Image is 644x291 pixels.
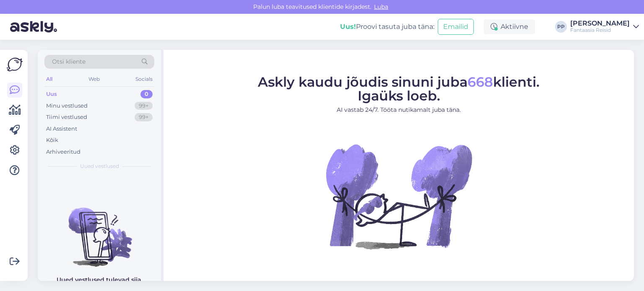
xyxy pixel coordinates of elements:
[135,102,153,110] div: 99+
[258,73,540,103] span: Askly kaudu jõudis sinuni juba klienti. Igaüks loeb.
[134,74,154,85] div: Socials
[555,21,567,33] div: PP
[323,121,474,271] img: No Chat active
[467,73,493,90] span: 668
[46,102,88,110] div: Minu vestlused
[258,105,540,114] p: AI vastab 24/7. Tööta nutikamalt juba täna.
[38,193,161,268] img: No chats
[46,90,57,98] div: Uus
[46,148,80,156] div: Arhiveeritud
[570,20,630,27] div: [PERSON_NAME]
[46,113,87,121] div: Tiimi vestlused
[570,27,630,33] div: Fantaasia Reisid
[570,20,639,33] a: [PERSON_NAME]Fantaasia Reisid
[57,276,143,284] p: Uued vestlused tulevad siia.
[52,57,86,66] span: Otsi kliente
[44,74,54,85] div: All
[46,125,77,133] div: AI Assistent
[46,136,58,144] div: Kõik
[135,113,153,121] div: 99+
[371,3,391,10] span: Luba
[438,19,474,35] button: Emailid
[484,19,535,34] div: Aktiivne
[80,162,119,170] span: Uued vestlused
[340,22,434,32] div: Proovi tasuta juba täna:
[340,23,356,31] b: Uus!
[140,90,153,98] div: 0
[7,57,23,72] img: Askly Logo
[87,74,101,85] div: Web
